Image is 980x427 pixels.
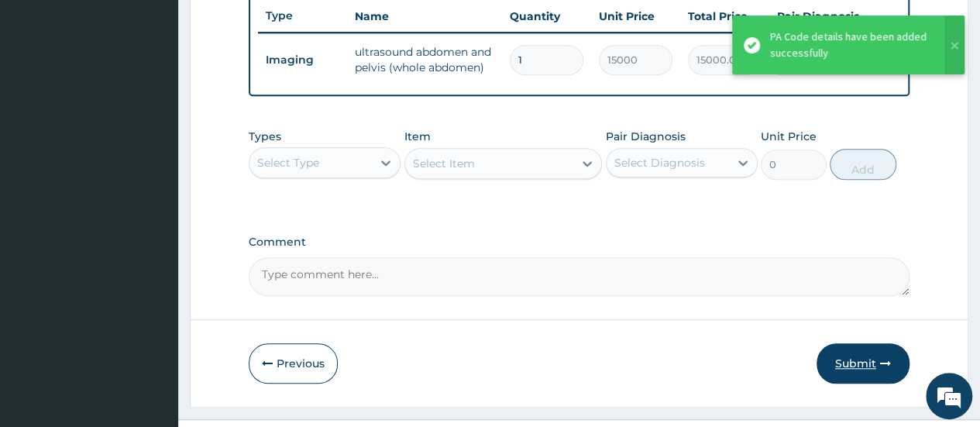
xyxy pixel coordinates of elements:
td: Imaging [258,46,347,74]
div: Select Diagnosis [614,155,705,170]
button: Submit [817,343,910,384]
div: Select Type [257,155,319,170]
div: Minimize live chat window [254,8,291,45]
label: Comment [249,236,910,249]
label: Item [404,129,431,144]
label: Types [249,130,281,143]
th: Quantity [502,1,591,32]
div: Chat with us now [81,87,260,107]
th: Pair Diagnosis [769,1,940,32]
textarea: Type your message and hit 'Enter' [8,272,295,326]
span: We're online! [90,119,214,276]
th: Type [258,2,347,30]
img: d_794563401_company_1708531726252_794563401 [29,77,63,116]
label: Pair Diagnosis [606,129,686,144]
button: Previous [249,343,338,384]
th: Unit Price [591,1,680,32]
div: PA Code details have been added successfully [770,29,930,61]
label: Unit Price [761,129,817,144]
th: Total Price [680,1,769,32]
button: Add [830,149,896,180]
td: ultrasound abdomen and pelvis (whole abdomen) [347,36,502,83]
th: Name [347,1,502,32]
